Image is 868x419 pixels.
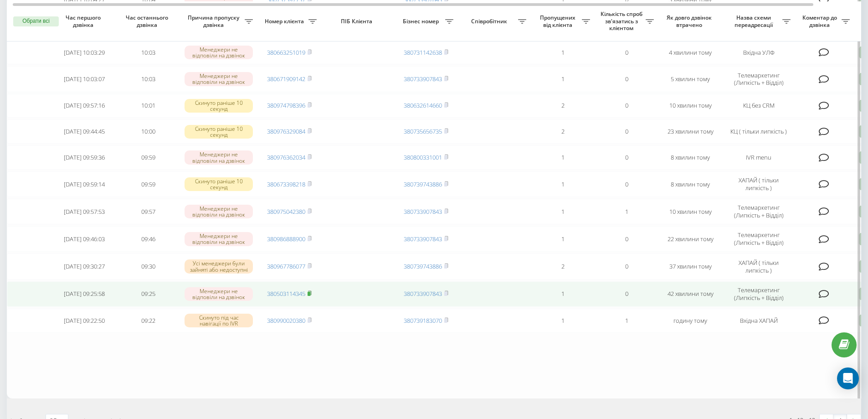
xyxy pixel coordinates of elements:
[404,127,442,135] a: 380735656735
[267,235,305,243] a: 380986888900
[722,41,795,65] td: Вхідна УЛФ
[658,145,722,170] td: 8 хвилин тому
[399,18,445,25] span: Бізнес номер
[658,226,722,252] td: 22 хвилини тому
[658,41,722,65] td: 4 хвилини тому
[116,41,180,65] td: 10:03
[404,290,442,298] a: 380733907843
[722,66,795,92] td: Телемаркетинг (Липкість + Відділ)
[658,199,722,224] td: 10 хвилин тому
[722,171,795,197] td: ХАПАЙ ( тільки липкість )
[52,226,116,252] td: [DATE] 09:46:03
[404,101,442,109] a: 380632614660
[404,153,442,161] a: 380800331001
[267,48,305,57] a: 380663251019
[185,314,253,327] div: Скинуто під час навігації по IVR
[52,41,116,65] td: [DATE] 10:03:29
[666,14,715,28] span: Як довго дзвінок втрачено
[531,199,595,224] td: 1
[722,226,795,252] td: Телемаркетинг (Липкість + Відділ)
[531,226,595,252] td: 1
[658,281,722,307] td: 42 хвилини тому
[60,14,109,28] span: Час першого дзвінка
[185,259,253,273] div: Усі менеджери були зайняті або недоступні
[185,150,253,164] div: Менеджери не відповіли на дзвінок
[404,207,442,216] a: 380733907843
[595,66,658,92] td: 0
[404,235,442,243] a: 380733907843
[185,99,253,113] div: Скинуто раніше 10 секунд
[531,145,595,170] td: 1
[116,309,180,333] td: 09:22
[800,14,842,28] span: Коментар до дзвінка
[267,290,305,298] a: 380503114345
[462,18,518,25] span: Співробітник
[722,309,795,333] td: Вхідна ХАПАЙ
[722,119,795,144] td: КЦ ( тільки липкість )
[116,66,180,92] td: 10:03
[595,94,658,118] td: 0
[116,253,180,279] td: 09:30
[595,253,658,279] td: 0
[531,41,595,65] td: 1
[535,14,582,28] span: Пропущених від клієнта
[185,205,253,218] div: Менеджери не відповіли на дзвінок
[722,253,795,279] td: ХАПАЙ ( тільки липкість )
[52,309,116,333] td: [DATE] 09:22:50
[722,94,795,118] td: КЦ без CRM
[531,119,595,144] td: 2
[185,177,253,191] div: Скинуто раніше 10 секунд
[595,171,658,197] td: 0
[267,127,305,135] a: 380976329084
[52,119,116,144] td: [DATE] 09:44:45
[837,367,859,389] div: Open Intercom Messenger
[595,199,658,224] td: 1
[599,10,646,32] span: Кількість спроб зв'язатись з клієнтом
[52,199,116,224] td: [DATE] 09:57:53
[531,309,595,333] td: 1
[404,48,442,57] a: 380731142638
[531,281,595,307] td: 1
[262,18,308,25] span: Номер клієнта
[52,94,116,118] td: [DATE] 09:57:16
[658,94,722,118] td: 10 хвилин тому
[52,66,116,92] td: [DATE] 10:03:07
[404,180,442,188] a: 380739743886
[116,94,180,118] td: 10:01
[404,316,442,325] a: 380739183070
[531,253,595,279] td: 2
[185,72,253,86] div: Менеджери не відповіли на дзвінок
[595,309,658,333] td: 1
[531,94,595,118] td: 2
[267,153,305,161] a: 380976362034
[267,101,305,109] a: 380974798396
[404,75,442,83] a: 380733907843
[52,253,116,279] td: [DATE] 09:30:27
[658,253,722,279] td: 37 хвилин тому
[267,262,305,270] a: 380967786077
[267,207,305,216] a: 380975042380
[116,199,180,224] td: 09:57
[116,281,180,307] td: 09:25
[185,14,245,28] span: Причина пропуску дзвінка
[658,171,722,197] td: 8 хвилин тому
[531,171,595,197] td: 1
[13,16,59,26] button: Обрати всі
[595,41,658,65] td: 0
[595,119,658,144] td: 0
[185,125,253,139] div: Скинуто раніше 10 секунд
[595,145,658,170] td: 0
[185,287,253,301] div: Менеджери не відповіли на дзвінок
[404,262,442,270] a: 380739743886
[267,75,305,83] a: 380671909142
[595,226,658,252] td: 0
[531,66,595,92] td: 1
[267,316,305,325] a: 380990020380
[722,199,795,224] td: Телемаркетинг (Липкість + Відділ)
[267,180,305,188] a: 380673398218
[185,46,253,59] div: Менеджери не відповіли на дзвінок
[722,281,795,307] td: Телемаркетинг (Липкість + Відділ)
[52,145,116,170] td: [DATE] 09:59:36
[658,66,722,92] td: 5 хвилин тому
[727,14,782,28] span: Назва схеми переадресації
